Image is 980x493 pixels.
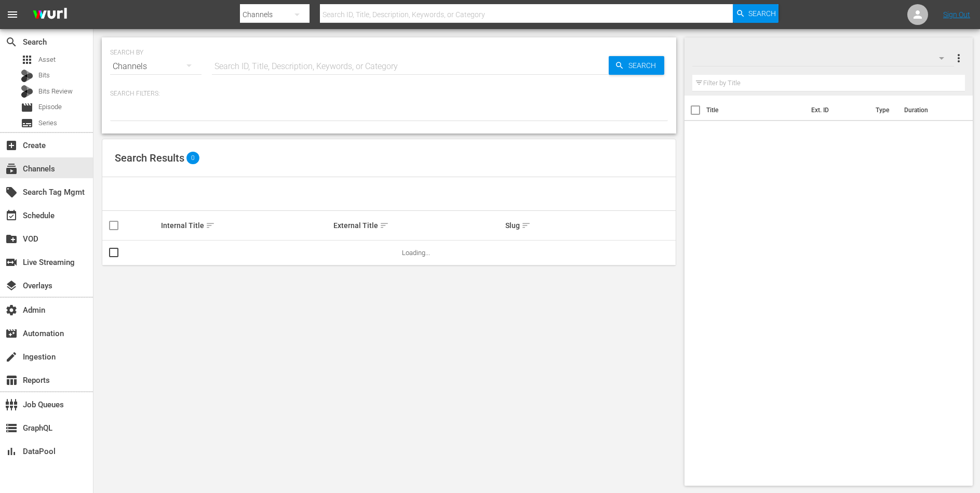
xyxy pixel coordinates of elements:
span: sort [206,221,215,230]
button: more_vert [952,46,965,71]
button: Search [609,56,664,75]
div: External Title [333,219,502,232]
span: GraphQL [5,422,18,434]
span: Channels [5,163,18,175]
div: Channels [110,52,202,81]
span: menu [6,8,19,21]
span: Series [21,117,33,129]
span: Overlays [5,279,18,292]
div: Bits Review [21,85,33,98]
span: Search [748,4,776,23]
span: Bits [38,70,50,81]
span: Search Results [115,152,184,164]
span: Ingestion [5,351,18,363]
span: DataPool [5,445,18,458]
span: Bits Review [38,86,73,97]
img: ans4CAIJ8jUAAAAAAAAAAAAAAAAAAAAAAAAgQb4GAAAAAAAAAAAAAAAAAAAAAAAAJMjXAAAAAAAAAAAAAAAAAAAAAAAAgAT5G... [25,3,75,27]
span: sort [380,221,389,230]
th: Title [706,96,805,125]
a: Sign Out [943,10,970,19]
span: Search [5,36,18,48]
button: Search [733,4,778,23]
span: Asset [21,54,33,66]
span: Automation [5,327,18,340]
span: sort [521,221,531,230]
span: Asset [38,55,56,65]
p: Search Filters: [110,89,668,98]
span: Live Streaming [5,256,18,269]
span: VOD [5,233,18,245]
span: Reports [5,374,18,387]
span: 0 [186,152,199,164]
span: Admin [5,304,18,316]
span: Job Queues [5,398,18,411]
th: Ext. ID [805,96,869,125]
span: Series [38,118,57,128]
span: Loading... [402,249,430,257]
div: Slug [505,219,674,232]
th: Duration [898,96,960,125]
span: Search Tag Mgmt [5,186,18,198]
span: Schedule [5,209,18,222]
span: Create [5,139,18,152]
span: Search [624,56,664,75]
span: more_vert [952,52,965,64]
div: Bits [21,70,33,82]
div: Internal Title [161,219,330,232]
span: Episode [38,102,62,112]
span: Episode [21,101,33,114]
th: Type [869,96,898,125]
